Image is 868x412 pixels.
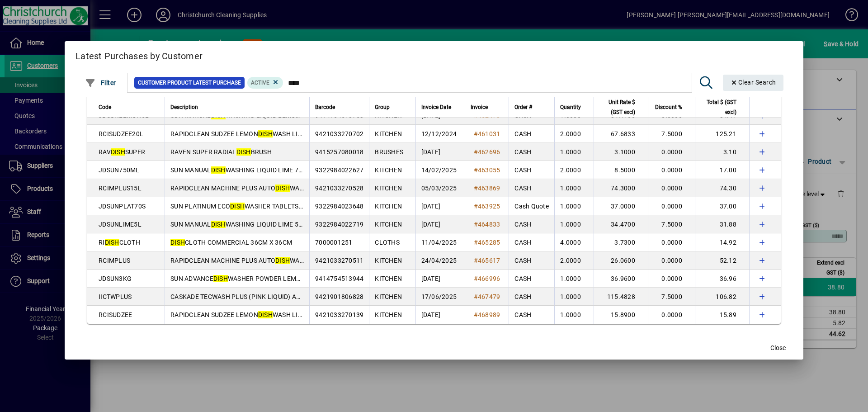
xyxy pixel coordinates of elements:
div: Group [375,102,410,112]
span: 467479 [478,293,500,300]
td: CASH [509,215,554,233]
div: Total $ (GST excl) [701,97,745,117]
span: RAPIDCLEAN SUDZEE LEMON WASH LIQUID 20L (MPI C32) [170,130,356,137]
span: Group [375,102,390,112]
em: DISH [213,275,228,282]
td: 3.1000 [594,143,648,161]
span: 9421033270511 [315,257,363,264]
td: 37.00 [695,197,749,215]
td: 24/04/2025 [415,251,465,270]
td: 36.96 [695,270,749,288]
span: KITCHEN [375,293,402,300]
span: RCIMPLUS [99,257,130,264]
span: Invoice Date [421,102,451,112]
span: 466996 [478,275,500,282]
span: 452473 [478,112,500,119]
em: DISH [211,166,226,174]
span: 465285 [478,239,500,246]
h2: Latest Purchases by Customer [65,41,803,67]
span: # [474,148,478,156]
span: Code [99,102,111,112]
span: SUN MANUAL WASHING LIQUID LIME 750ML (MPI C32) [170,166,346,174]
button: Filter [83,75,118,91]
span: Filter [85,79,116,86]
td: CASH [509,251,554,270]
a: #462696 [471,147,504,157]
td: 1.0000 [554,197,594,215]
span: KITCHEN [375,311,402,318]
td: 4.0000 [554,233,594,251]
div: Order # [514,102,549,112]
span: JDSUNPLAT70S [99,203,146,210]
em: DISH [111,148,125,156]
span: CLOTHS [375,239,400,246]
em: DISH [236,148,251,156]
span: KITCHEN [375,203,402,210]
mat-chip: Product Activation Status: Active [247,77,283,89]
td: 67.6833 [594,125,648,143]
span: RAV SUPER [99,148,145,156]
span: 9421033270139 [315,311,363,318]
td: CASH [509,143,554,161]
td: [DATE] [415,306,465,324]
td: 1.0000 [554,306,594,324]
td: 0.0000 [648,179,695,197]
span: Unit Rate $ (GST excl) [599,97,635,117]
td: 05/03/2025 [415,179,465,197]
td: 8.5000 [594,161,648,179]
td: CASH [509,125,554,143]
span: 463869 [478,185,500,192]
span: 462696 [478,148,500,156]
td: CASH [509,270,554,288]
a: #463869 [471,183,504,193]
td: 52.12 [695,251,749,270]
td: 1.0000 [554,215,594,233]
td: 1.0000 [554,270,594,288]
span: JDSUNLIME5L [99,221,142,228]
em: DISH [258,130,273,137]
td: 14.92 [695,233,749,251]
em: DISH [105,239,119,246]
span: 9421033270702 [315,130,363,137]
span: 9414754513753 [315,112,363,119]
div: Discount % [654,102,690,112]
span: KITCHEN [375,185,402,192]
div: Code [99,102,159,112]
td: 115.4828 [594,288,648,306]
span: 463925 [478,203,500,210]
td: 11/04/2025 [415,233,465,251]
td: 34.4700 [594,215,648,233]
span: RCISUDZEE20L [99,130,143,137]
span: SUN PLATINUM ECO WASHER TABLETS 70S (MPI C101-82) [170,203,355,210]
a: #461031 [471,129,504,139]
td: 125.21 [695,125,749,143]
em: DISH [230,203,245,210]
td: 17.00 [695,161,749,179]
td: 2.0000 [554,251,594,270]
em: DISH [170,239,185,246]
div: Invoice [471,102,504,112]
span: SUN MANUAL WASHING LIQUID LEMON 5L (MPI C32) [170,112,340,119]
td: 0.0000 [648,306,695,324]
td: 17/06/2025 [415,288,465,306]
span: 9322984022627 [315,166,363,174]
td: 7.5000 [648,288,695,306]
a: #467479 [471,292,504,302]
div: Barcode [315,102,363,112]
span: # [474,166,478,174]
td: 0.0000 [648,143,695,161]
td: 15.89 [695,306,749,324]
td: [DATE] [415,197,465,215]
div: Quantity [560,102,589,112]
em: DISH [211,221,226,228]
em: DISH [275,257,290,264]
td: CASH [509,288,554,306]
span: 9322984022719 [315,221,363,228]
td: CASH [509,179,554,197]
td: 7.5000 [648,125,695,143]
span: KITCHEN [375,221,402,228]
td: Cash Quote [509,197,554,215]
span: RAPIDCLEAN MACHINE PLUS AUTO WASH LIQUID 5L 'NETT PRICE' [DG-C8] (MPI C31) [170,257,433,264]
span: # [474,239,478,246]
span: RI CLOTH [99,239,140,246]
